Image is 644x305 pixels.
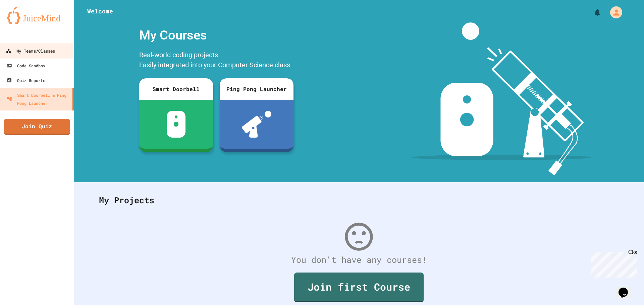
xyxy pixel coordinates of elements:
[7,91,70,107] div: Smart Doorbell & Ping Pong Launcher
[412,22,591,175] img: banner-image-my-projects.png
[603,5,624,20] div: My Account
[136,48,297,73] div: Real-world coding projects. Easily integrated into your Computer Science class.
[7,7,67,24] img: logo-orange.svg
[3,3,46,43] div: Chat with us now!Close
[220,78,293,100] div: Ping Pong Launcher
[616,278,637,298] iframe: chat widget
[581,7,603,18] div: My Notifications
[92,253,626,266] div: You don't have any courses!
[242,111,272,138] img: ppl-with-ball.png
[7,62,45,70] div: Code Sandbox
[7,76,45,84] div: Quiz Reports
[167,111,186,138] img: sdb-white.svg
[136,22,297,48] div: My Courses
[6,47,55,55] div: My Teams/Classes
[139,78,213,100] div: Smart Doorbell
[4,119,70,135] a: Join Quiz
[588,249,637,278] iframe: chat widget
[294,273,424,302] a: Join first Course
[92,187,626,213] div: My Projects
